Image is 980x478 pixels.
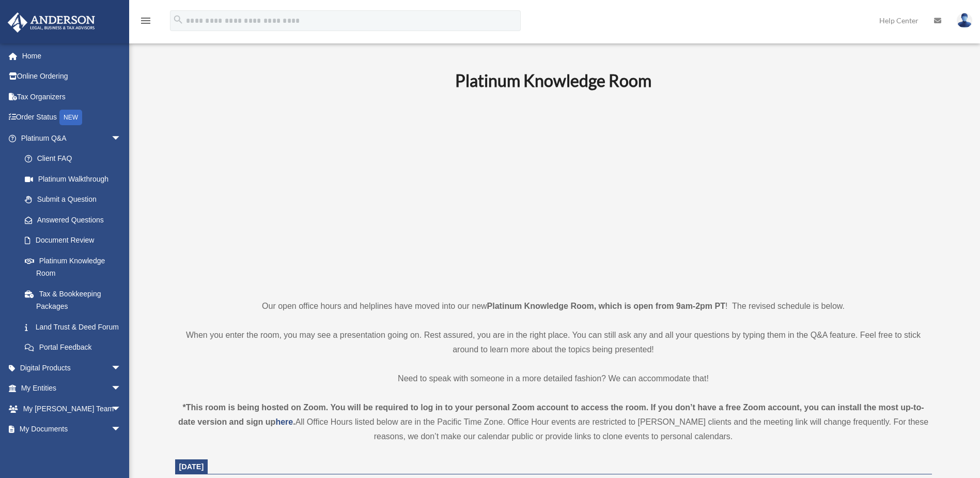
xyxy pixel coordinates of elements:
[14,189,137,210] a: Submit a Question
[7,107,137,128] a: Order StatusNEW
[111,398,132,420] span: arrow_drop_down
[111,378,132,399] span: arrow_drop_down
[5,12,98,33] img: Anderson Advisors Platinum Portal
[59,110,82,125] div: NEW
[178,403,924,426] strong: *This room is being hosted on Zoom. You will be required to log in to your personal Zoom account ...
[14,283,137,317] a: Tax & Bookkeeping Packages
[111,128,132,149] span: arrow_drop_down
[14,337,137,358] a: Portal Feedback
[7,128,137,148] a: Platinum Q&Aarrow_drop_down
[14,230,137,251] a: Document Review
[14,317,137,337] a: Land Trust & Deed Forum
[179,462,204,471] span: [DATE]
[14,210,137,230] a: Answered Questions
[111,419,132,440] span: arrow_drop_down
[173,14,184,25] i: search
[7,66,137,87] a: Online Ordering
[175,299,932,313] p: Our open office hours and helplines have moved into our new ! The revised schedule is below.
[398,105,708,280] iframe: 231110_Toby_KnowledgeRoom
[7,86,137,107] a: Tax Organizers
[957,13,972,28] img: User Pic
[487,302,725,310] strong: Platinum Knowledge Room, which is open from 9am-2pm PT
[139,18,152,27] a: menu
[14,148,137,169] a: Client FAQ
[7,46,137,66] a: Home
[455,70,651,91] b: Platinum Knowledge Room
[293,417,295,426] strong: .
[175,371,932,386] p: Need to speak with someone in a more detailed fashion? We can accommodate that!
[175,400,932,444] div: All Office Hours listed below are in the Pacific Time Zone. Office Hour events are restricted to ...
[275,417,293,426] a: here
[111,357,132,379] span: arrow_drop_down
[7,398,137,419] a: My [PERSON_NAME] Teamarrow_drop_down
[7,439,137,460] a: Online Learningarrow_drop_down
[175,328,932,357] p: When you enter the room, you may see a presentation going on. Rest assured, you are in the right ...
[14,250,132,283] a: Platinum Knowledge Room
[7,357,137,378] a: Digital Productsarrow_drop_down
[7,419,137,440] a: My Documentsarrow_drop_down
[139,14,152,27] i: menu
[111,439,132,460] span: arrow_drop_down
[7,378,137,399] a: My Entitiesarrow_drop_down
[14,169,137,189] a: Platinum Walkthrough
